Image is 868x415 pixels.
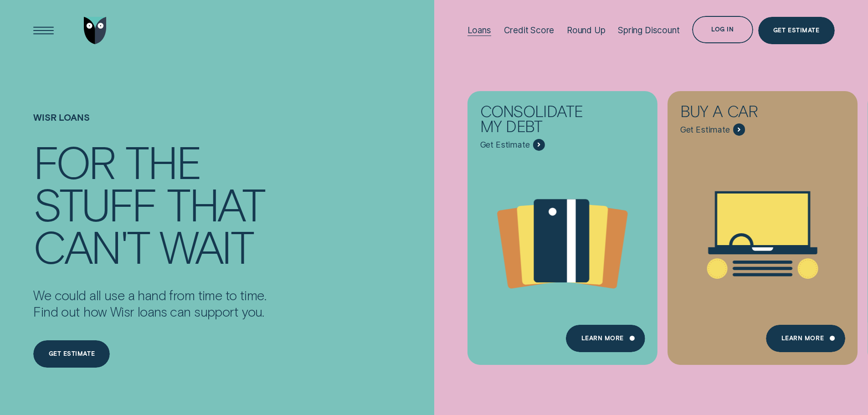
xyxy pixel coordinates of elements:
[618,25,679,36] div: Spring Discount
[480,103,602,138] div: Consolidate my debt
[167,182,264,225] div: that
[30,17,57,44] button: Open Menu
[680,125,730,135] span: Get Estimate
[33,287,266,320] p: We could all use a hand from time to time. Find out how Wisr loans can support you.
[758,17,835,44] a: Get Estimate
[33,140,115,182] div: For
[33,112,266,140] h1: Wisr loans
[766,325,845,352] a: Learn More
[33,225,149,267] div: can't
[33,140,266,267] h4: For the stuff that can't wait
[567,25,606,36] div: Round Up
[480,140,530,150] span: Get Estimate
[467,25,491,36] div: Loans
[159,225,252,267] div: wait
[33,340,110,368] a: Get estimate
[33,182,156,225] div: stuff
[467,91,657,357] a: Consolidate my debt - Learn more
[680,103,802,123] div: Buy a car
[692,16,753,43] button: Log in
[84,17,107,44] img: Wisr
[566,325,645,352] a: Learn more
[668,91,858,357] a: Buy a car - Learn more
[125,140,200,182] div: the
[504,25,555,36] div: Credit Score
